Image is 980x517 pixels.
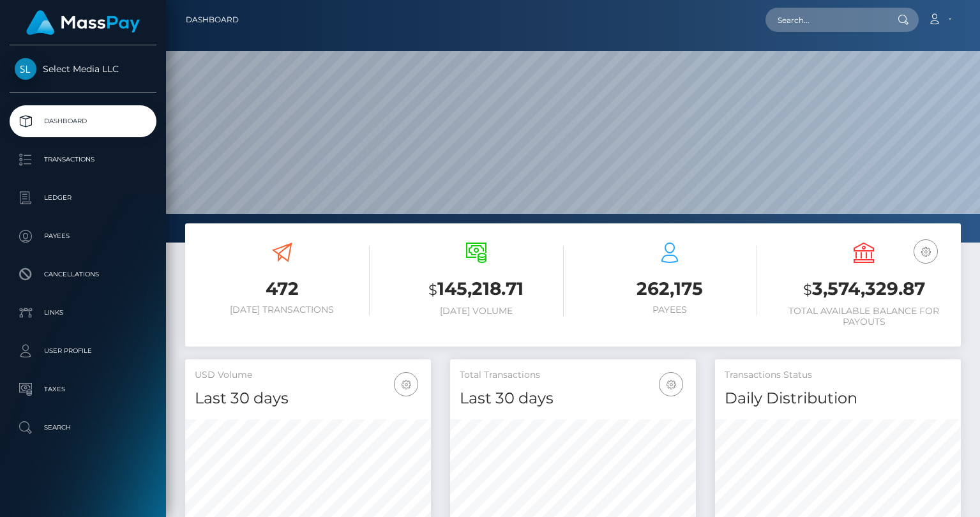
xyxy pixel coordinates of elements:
[10,412,156,444] a: Search
[776,306,951,327] h6: Total Available Balance for Payouts
[15,341,151,361] p: User Profile
[460,387,686,410] h4: Last 30 days
[186,6,239,33] a: Dashboard
[15,188,151,207] p: Ledger
[195,369,421,382] h5: USD Volume
[15,303,151,322] p: Links
[389,306,564,317] h6: [DATE] Volume
[389,276,564,303] h3: 145,218.71
[460,369,686,382] h5: Total Transactions
[803,281,812,299] small: $
[15,265,151,284] p: Cancellations
[776,276,951,303] h3: 3,574,329.87
[15,418,151,437] p: Search
[10,63,156,75] span: Select Media LLC
[15,112,151,131] p: Dashboard
[10,258,156,290] a: Cancellations
[10,105,156,137] a: Dashboard
[15,380,151,399] p: Taxes
[765,8,886,32] input: Search...
[15,150,151,169] p: Transactions
[725,369,951,382] h5: Transactions Status
[15,227,151,246] p: Payees
[26,10,140,35] img: MassPay Logo
[10,144,156,176] a: Transactions
[195,276,370,301] h3: 472
[195,387,421,410] h4: Last 30 days
[10,335,156,367] a: User Profile
[428,281,437,299] small: $
[15,58,36,80] img: Select Media LLC
[10,297,156,329] a: Links
[10,220,156,252] a: Payees
[10,182,156,214] a: Ledger
[725,387,951,410] h4: Daily Distribution
[195,304,370,315] h6: [DATE] Transactions
[583,276,758,301] h3: 262,175
[10,373,156,405] a: Taxes
[583,304,758,315] h6: Payees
